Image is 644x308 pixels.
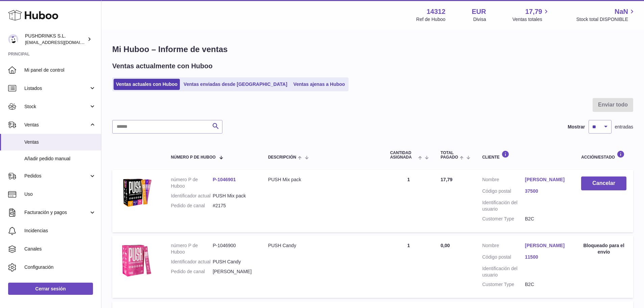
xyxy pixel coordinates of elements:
strong: 14312 [427,7,446,16]
dt: Customer Type [482,281,525,288]
dt: Pedido de canal [171,203,213,209]
img: internalAdmin-14312@internal.huboo.com [8,34,18,44]
dt: Identificación del usuario [482,199,525,212]
strong: EUR [472,7,486,16]
dt: Nombre [482,176,525,185]
span: Facturación y pagos [24,209,89,216]
span: Pedidos [24,173,89,179]
div: Acción/Estado [581,150,626,160]
span: número P de Huboo [171,155,215,160]
dd: B2C [525,216,568,222]
dt: Código postal [482,188,525,196]
a: [PERSON_NAME] [525,176,568,183]
span: Cantidad ASIGNADA [390,151,416,160]
td: 1 [383,236,434,298]
div: PUSH Candy [268,242,377,249]
dd: #2175 [213,203,255,209]
span: Incidencias [24,228,96,234]
span: Añadir pedido manual [24,156,96,162]
a: 17,79 Ventas totales [512,7,550,23]
span: Mi panel de control [24,67,96,73]
a: Ventas enviadas desde [GEOGRAPHIC_DATA] [181,79,290,90]
dt: Customer Type [482,216,525,222]
dd: B2C [525,281,568,288]
div: Cliente [482,150,568,160]
h1: Mi Huboo – Informe de ventas [112,44,633,55]
td: 1 [383,170,434,232]
a: Cerrar sesión [8,283,93,295]
dt: Identificación del usuario [482,265,525,278]
a: 11500 [525,254,568,260]
span: entradas [615,124,633,130]
a: [PERSON_NAME] [525,242,568,249]
div: PUSH Mix pack [268,176,377,183]
span: Total pagado [440,151,458,160]
dt: número P de Huboo [171,242,213,255]
img: 143121750924592.png [119,242,153,278]
dd: [PERSON_NAME] [213,268,255,275]
a: Ventas actuales con Huboo [114,79,180,90]
span: 0,00 [440,243,450,248]
a: P-1046901 [213,177,236,182]
span: Descripción [268,155,296,160]
span: Listados [24,85,89,92]
span: [EMAIL_ADDRESS][DOMAIN_NAME] [25,40,99,45]
span: Ventas [24,139,96,145]
span: Ventas totales [512,16,550,23]
span: Stock total DISPONIBLE [576,16,636,23]
span: Canales [24,246,96,252]
div: Bloqueado para el envío [581,242,626,255]
a: Ventas ajenas a Huboo [291,79,348,90]
dt: Identificador actual [171,193,213,199]
a: NaN Stock total DISPONIBLE [576,7,636,23]
dt: Pedido de canal [171,268,213,275]
dt: Nombre [482,242,525,251]
dd: PUSH Candy [213,259,255,265]
dt: número P de Huboo [171,176,213,189]
a: 37500 [525,188,568,194]
div: Divisa [473,16,486,23]
dt: Identificador actual [171,259,213,265]
span: Ventas [24,122,89,128]
span: Uso [24,191,96,197]
div: PUSHDRINKS S.L. [25,33,86,46]
span: Configuración [24,264,96,270]
dd: PUSH Mix pack [213,193,255,199]
button: Cancelar [581,176,626,190]
span: 17,79 [440,177,452,182]
label: Mostrar [568,124,585,130]
span: NaN [615,7,628,16]
span: Stock [24,103,89,110]
span: 17,79 [525,7,542,16]
img: 143121750924561.png [119,176,153,209]
div: Ref de Huboo [416,16,445,23]
h2: Ventas actualmente con Huboo [112,62,213,71]
dd: P-1046900 [213,242,255,255]
dt: Código postal [482,254,525,262]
